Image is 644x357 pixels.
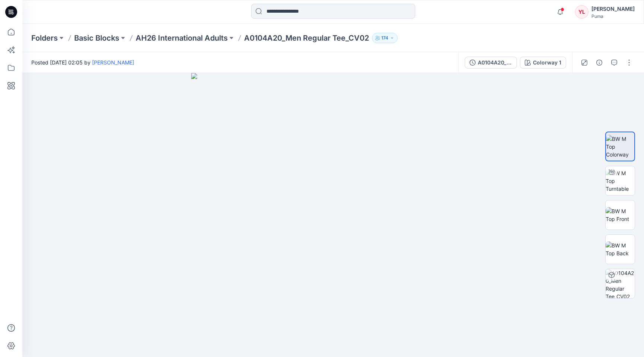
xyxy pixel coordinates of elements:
div: YL [575,5,588,19]
img: eyJhbGciOiJIUzI1NiIsImtpZCI6IjAiLCJzbHQiOiJzZXMiLCJ0eXAiOiJKV1QifQ.eyJkYXRhIjp7InR5cGUiOiJzdG9yYW... [191,73,475,357]
a: [PERSON_NAME] [92,59,134,66]
a: Basic Blocks [74,33,119,43]
img: BW M Top Turntable [606,169,635,193]
span: Posted [DATE] 02:05 by [31,59,134,66]
img: A0104A20_Men Regular Tee_CV02 Colorway 1 [606,269,635,298]
p: 174 [381,34,388,42]
div: A0104A20_Men Regular Tee_CV02 [478,59,512,67]
img: BW M Top Colorway [606,135,634,158]
a: Folders [31,33,58,43]
img: BW M Top Front [606,207,635,223]
img: BW M Top Back [606,241,635,257]
button: 174 [372,33,398,43]
button: Colorway 1 [520,57,566,69]
div: Puma [591,13,635,19]
div: Colorway 1 [533,59,561,67]
div: [PERSON_NAME] [591,4,635,13]
a: AH26 International Adults [136,33,228,43]
button: A0104A20_Men Regular Tee_CV02 [465,57,517,69]
button: Details [593,57,605,69]
p: A0104A20_Men Regular Tee_CV02 [244,33,369,43]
